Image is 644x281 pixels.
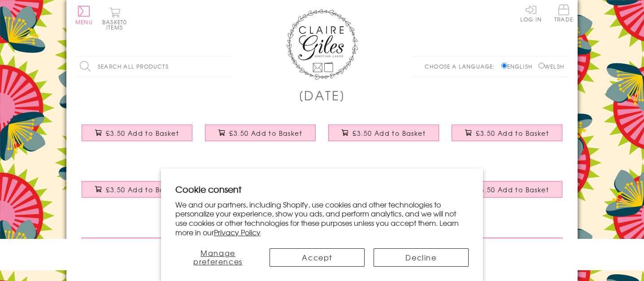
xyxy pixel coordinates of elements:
button: £3.50 Add to Basket [82,238,193,254]
span: £3.50 Add to Basket [229,129,302,138]
button: Basket0 items [102,7,127,30]
input: Search [223,56,232,77]
a: Valentine's Day Card, No. 1, text foiled in shiny gold £3.50 Add to Basket [445,118,569,156]
h1: [DATE] [299,86,346,104]
span: 0 items [106,18,127,31]
input: Welsh [539,63,544,69]
button: £3.50 Add to Basket [82,125,193,141]
button: £3.50 Add to Basket [328,125,439,141]
span: £3.50 Add to Basket [106,129,179,138]
a: Valentine's Day Card, Husband Soul Mate, text foiled in shiny gold £3.50 Add to Basket [445,174,569,213]
span: £3.50 Add to Basket [476,185,549,194]
label: Welsh [539,62,564,70]
a: Privacy Policy [214,227,261,238]
span: £3.50 Add to Basket [352,129,426,138]
img: Claire Giles Greetings Cards [286,9,358,80]
a: Valentine's Day Card, Be Mine, text foiled in shiny gold £3.50 Add to Basket [75,118,199,156]
span: Trade [554,4,573,22]
h2: Cookie consent [175,183,469,195]
input: Search all products [75,56,232,77]
label: English [501,62,537,70]
a: Trade [554,4,573,24]
button: Decline [374,248,469,267]
a: Valentine's Day Card, You Rock, text foiled in shiny gold £3.50 Add to Basket [199,118,322,156]
a: Valentine's Day Card, You're Lush, text foiled in shiny gold £3.50 Add to Basket [75,174,199,213]
button: £3.50 Add to Basket [452,125,563,141]
span: Manage preferences [193,247,243,267]
button: Menu [75,6,93,25]
span: £3.50 Add to Basket [476,129,549,138]
a: Valentines Day Card, Wife, Flamingo heart, text foiled in shiny gold £3.50 Add to Basket [75,231,199,269]
button: £3.50 Add to Basket [452,238,563,254]
button: £3.50 Add to Basket [452,181,563,198]
p: Choose a language: [425,62,500,70]
span: Menu [75,18,93,26]
span: £3.50 Add to Basket [106,185,179,194]
button: Accept [270,248,365,267]
a: Log In [520,4,542,22]
button: £3.50 Add to Basket [82,181,193,198]
button: £3.50 Add to Basket [205,125,316,141]
input: English [501,63,507,69]
button: Manage preferences [175,248,261,267]
p: We and our partners, including Shopify, use cookies and other technologies to personalize your ex... [175,200,469,237]
a: Valentines Day Card, Love You, text foiled in shiny gold £3.50 Add to Basket [445,231,569,269]
a: Valentine's Day Card, Love You, text foiled in shiny gold £3.50 Add to Basket [322,118,445,156]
